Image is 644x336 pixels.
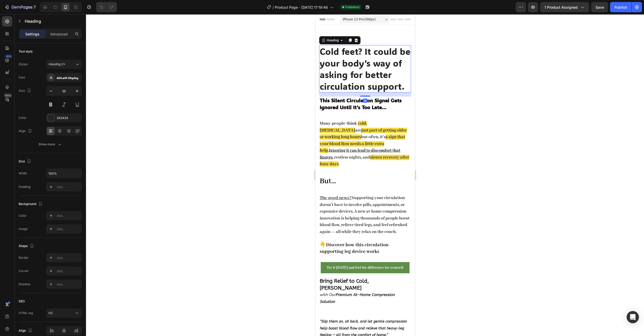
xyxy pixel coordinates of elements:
[25,31,40,37] p: Settings
[275,5,328,10] span: Product Page - [DATE] 17:19:46
[57,282,81,287] div: Add...
[33,4,36,10] p: 7
[273,5,274,10] span: /
[4,278,79,290] i: with Our
[315,14,415,336] iframe: Design area
[46,169,82,178] input: Auto
[5,54,12,58] div: 450
[627,311,639,323] div: Open Intercom Messenger
[57,185,81,189] div: Add...
[19,171,27,176] div: Width
[19,227,28,231] div: Image
[19,128,33,135] div: Align
[4,93,12,97] div: Beta
[4,278,79,290] strong: Premium At-Home Compression Solution
[540,2,589,12] button: 1 product assigned
[50,31,68,37] p: Advanced
[19,269,29,273] div: Corner
[57,116,81,120] div: 242424
[19,87,32,94] div: Size
[19,299,25,304] div: SEO
[544,5,578,10] span: 1 product assigned
[19,62,28,67] div: Styles
[4,263,96,325] div: Rich Text Editor. Editing area: main
[19,327,33,334] div: Align
[57,269,81,274] div: Add...
[19,49,33,54] div: Text style
[19,243,35,250] div: Shape
[48,311,53,315] span: H2
[46,60,82,69] button: Heading 2*
[4,264,54,277] strong: Bring Relief to Cold, [PERSON_NAME]
[4,305,91,323] strong: “Slip them on, sit back, and let gentle compression help boost blood flow and relieve that heavy-...
[614,5,627,10] div: Publish
[19,158,32,165] div: Size
[19,140,82,149] button: Show more
[345,5,359,9] span: Published
[596,5,604,9] span: Save
[19,115,27,120] div: Color
[19,311,33,315] div: HTML tag
[19,213,27,218] div: Color
[57,214,81,218] div: Add...
[2,2,38,12] button: 7
[39,142,62,147] div: Show more
[48,62,65,67] span: Heading 2*
[591,2,608,12] button: Save
[25,18,80,24] p: Heading
[96,2,117,12] div: Undo/Redo
[19,282,30,287] div: Shadow
[610,2,631,12] button: Publish
[57,227,81,231] div: Add...
[19,75,25,80] div: Font
[19,201,43,208] div: Background
[57,75,81,80] div: ADLaM Display
[19,255,29,260] div: Border
[57,256,81,260] div: Add...
[19,185,30,189] div: Padding
[46,308,82,318] button: H2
